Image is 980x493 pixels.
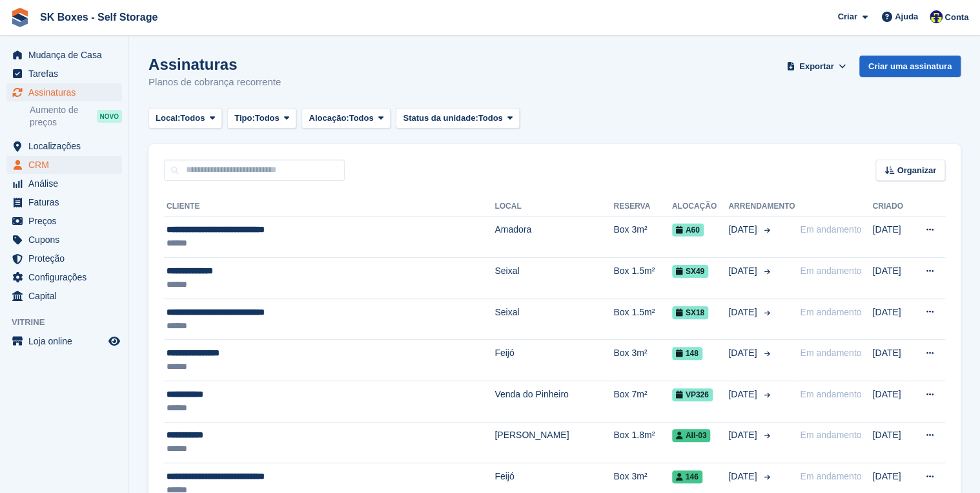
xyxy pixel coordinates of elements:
span: Preços [28,212,106,230]
span: Em andamento [800,389,861,399]
span: 148 [672,347,702,360]
span: Aumento de preços [30,104,97,129]
td: Box 7m² [613,381,671,423]
span: [DATE] [728,223,759,236]
a: menu [6,212,122,230]
td: Feijó [495,340,613,381]
img: Rita Ferreira [930,10,943,23]
a: menu [6,174,122,193]
span: Em andamento [800,348,861,358]
span: Faturas [28,193,106,211]
a: menu [6,268,122,286]
span: SX18 [672,306,708,319]
a: Criar uma assinatura [859,56,961,77]
a: menu [6,65,122,83]
th: Alocação [672,196,729,217]
th: Reserva [613,196,671,217]
div: NOVO [97,110,122,123]
span: Em andamento [800,307,861,317]
td: [PERSON_NAME] [495,422,613,463]
td: Box 1.5m² [613,299,671,340]
a: menu [6,156,122,174]
span: Em andamento [800,471,861,481]
a: menu [6,46,122,64]
a: menu [6,332,122,350]
td: [DATE] [872,340,911,381]
span: [DATE] [728,264,759,278]
td: Venda do Pinheiro [495,381,613,423]
a: menu [6,231,122,249]
span: [DATE] [728,428,759,442]
span: Localizações [28,137,106,155]
span: Capital [28,287,106,305]
span: AII-03 [672,429,711,442]
span: Configurações [28,268,106,286]
button: Tipo: Todos [227,108,296,129]
td: Box 3m² [613,216,671,258]
td: Box 1.8m² [613,422,671,463]
td: [DATE] [872,216,911,258]
span: Alocação: [309,112,349,125]
td: [DATE] [872,258,911,299]
span: Todos [349,112,374,125]
button: Status da unidade: Todos [396,108,520,129]
span: CRM [28,156,106,174]
td: [DATE] [872,299,911,340]
span: Vitrine [12,316,128,329]
span: A60 [672,224,704,236]
span: Status da unidade: [403,112,478,125]
span: Todos [255,112,280,125]
p: Planos de cobrança recorrente [148,75,281,90]
th: Criado [872,196,911,217]
span: Proteção [28,249,106,267]
a: Loja de pré-visualização [107,333,122,349]
img: stora-icon-8386f47178a22dfd0bd8f6a31ec36ba5ce8667c1dd55bd0f319d3a0aa187defe.svg [10,8,30,27]
span: Em andamento [800,224,861,235]
td: Box 3m² [613,340,671,381]
span: SX49 [672,265,708,278]
span: [DATE] [728,306,759,319]
td: Box 1.5m² [613,258,671,299]
td: Amadora [495,216,613,258]
td: [DATE] [872,381,911,423]
span: VP326 [672,388,713,401]
td: Seixal [495,258,613,299]
span: Em andamento [800,266,861,276]
a: menu [6,287,122,305]
span: Local: [156,112,180,125]
a: menu [6,137,122,155]
span: Em andamento [800,430,861,440]
th: Local [495,196,613,217]
button: Alocação: Todos [301,108,391,129]
span: Tarefas [28,65,106,83]
span: Ajuda [895,10,918,23]
span: [DATE] [728,470,759,483]
span: [DATE] [728,388,759,401]
span: [DATE] [728,346,759,360]
th: Arrendamento [728,196,795,217]
a: menu [6,193,122,211]
span: Criar [837,10,857,23]
span: Exportar [799,60,833,73]
span: Todos [180,112,205,125]
button: Local: Todos [148,108,222,129]
span: Todos [478,112,503,125]
a: menu [6,83,122,101]
td: Seixal [495,299,613,340]
a: SK Boxes - Self Storage [35,6,163,28]
span: Loja online [28,332,106,350]
a: menu [6,249,122,267]
span: Cupons [28,231,106,249]
th: Cliente [164,196,495,217]
span: Assinaturas [28,83,106,101]
span: Conta [944,11,968,24]
a: Aumento de preços NOVO [30,103,122,129]
span: Tipo: [234,112,255,125]
button: Exportar [784,56,849,77]
span: Análise [28,174,106,193]
span: Organizar [897,164,936,177]
span: 146 [672,470,702,483]
h1: Assinaturas [148,56,281,73]
span: Mudança de Casa [28,46,106,64]
td: [DATE] [872,422,911,463]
